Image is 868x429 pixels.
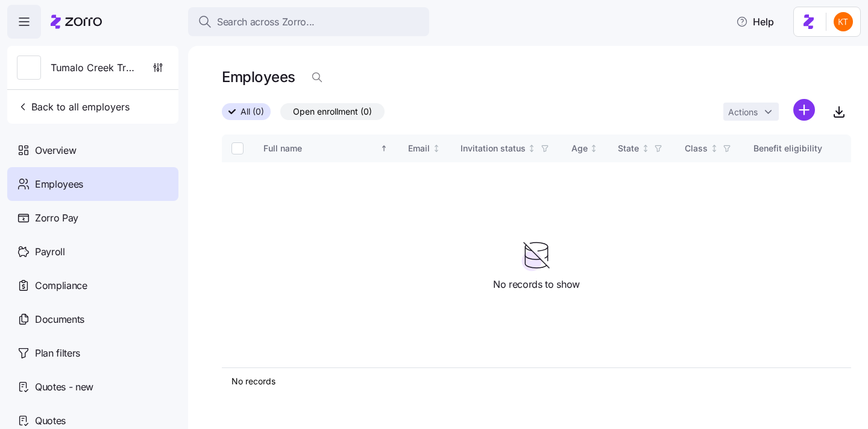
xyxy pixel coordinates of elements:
div: Full name [263,142,378,155]
button: Actions [723,103,779,121]
a: Plan filters [7,336,178,370]
button: Back to all employers [12,95,134,119]
div: Not sorted [590,144,598,153]
span: Tumalo Creek Transportation [51,60,137,75]
span: Back to all employers [17,100,130,114]
th: Invitation statusNot sorted [451,135,562,162]
th: Full nameSorted ascending [254,135,398,162]
a: Compliance [7,269,178,302]
div: Age [571,142,588,155]
img: aad2ddc74cf02b1998d54877cdc71599 [834,12,853,31]
span: Zorro Pay [35,211,78,226]
span: Quotes - new [35,380,93,395]
th: ClassNot sorted [675,135,744,162]
span: Plan filters [35,346,80,361]
button: Help [726,10,784,34]
div: State [618,142,639,155]
a: Documents [7,302,178,336]
a: Zorro Pay [7,201,178,235]
a: Overview [7,133,178,167]
span: Help [736,14,774,29]
span: Employees [35,177,83,192]
a: Employees [7,167,178,201]
span: No records to show [493,277,580,292]
div: Not sorted [527,144,536,153]
div: Not sorted [710,144,719,153]
span: Search across Zorro... [217,14,315,30]
span: All (0) [241,104,264,119]
th: EmailNot sorted [398,135,451,162]
th: AgeNot sorted [562,135,609,162]
div: Not sorted [432,144,441,153]
svg: add icon [793,99,815,121]
span: Payroll [35,244,65,259]
button: Search across Zorro... [188,7,429,36]
span: Actions [728,108,758,116]
div: Email [408,142,430,155]
div: No records [231,375,841,387]
span: Open enrollment (0) [293,104,372,119]
th: StateNot sorted [608,135,675,162]
div: Class [685,142,708,155]
input: Select all records [231,142,244,154]
span: Overview [35,143,76,158]
a: Payroll [7,235,178,269]
div: Sorted ascending [380,144,388,153]
span: Documents [35,312,84,327]
div: Not sorted [641,144,650,153]
div: Invitation status [461,142,526,155]
span: Compliance [35,278,87,293]
h1: Employees [222,68,295,86]
span: Quotes [35,413,66,428]
a: Quotes - new [7,370,178,404]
